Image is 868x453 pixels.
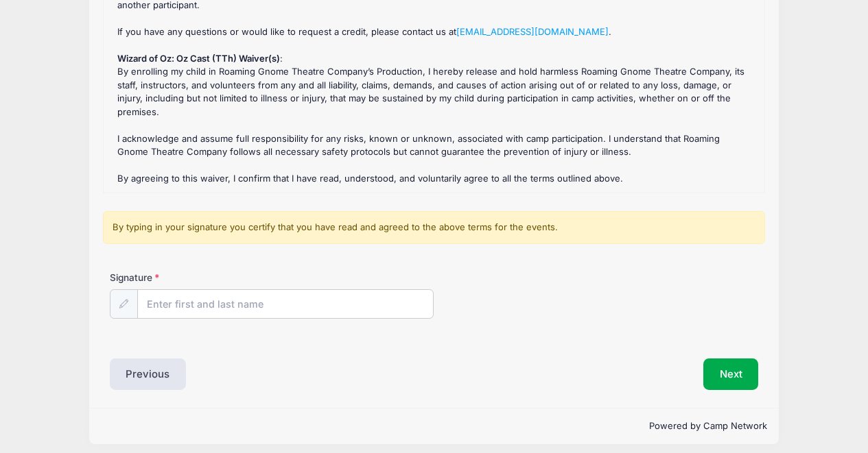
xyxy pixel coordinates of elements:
[103,211,765,244] div: By typing in your signature you certify that you have read and agreed to the above terms for the ...
[703,358,759,390] button: Next
[110,358,187,390] button: Previous
[117,53,280,64] strong: Wizard of Oz: Oz Cast (TTh) Waiver(s)
[137,289,434,319] input: Enter first and last name
[456,26,609,37] a: [EMAIL_ADDRESS][DOMAIN_NAME]
[110,271,272,284] label: Signature
[101,419,768,433] p: Powered by Camp Network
